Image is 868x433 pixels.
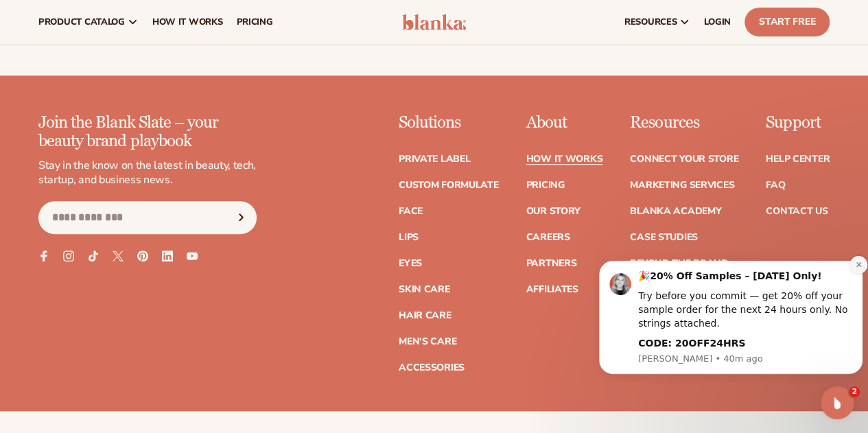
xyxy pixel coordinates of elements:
[594,248,868,382] iframe: Intercom notifications message
[526,259,576,268] a: Partners
[766,114,830,132] p: Support
[152,16,223,27] span: How It Works
[38,16,125,27] span: product catalog
[399,259,422,268] a: Eyes
[226,201,256,234] button: Subscribe
[399,363,465,373] a: Accessories
[630,180,734,190] a: Marketing services
[399,180,499,190] a: Custom formulate
[526,233,570,242] a: Careers
[399,311,451,320] a: Hair Care
[630,207,721,216] a: Blanka Academy
[399,285,449,294] a: Skin Care
[630,233,698,242] a: Case Studies
[630,154,738,164] a: Connect your store
[38,159,257,187] p: Stay in the know on the latest in beauty, tech, startup, and business news.
[38,114,257,150] p: Join the Blank Slate – your beauty brand playbook
[821,386,854,419] iframe: Intercom live chat
[236,16,272,27] span: pricing
[399,233,419,242] a: Lips
[766,180,785,190] a: FAQ
[526,154,602,164] a: How It Works
[624,16,677,27] span: resources
[526,114,602,132] p: About
[630,114,738,132] p: Resources
[526,180,564,190] a: Pricing
[399,154,470,164] a: Private label
[399,114,499,132] p: Solutions
[526,285,578,294] a: Affiliates
[704,16,731,27] span: LOGIN
[526,207,580,216] a: Our Story
[402,14,467,30] img: logo
[399,337,456,347] a: Men's Care
[399,207,423,216] a: Face
[744,8,830,36] a: Start Free
[766,154,830,164] a: Help Center
[849,386,860,397] span: 2
[766,207,828,216] a: Contact Us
